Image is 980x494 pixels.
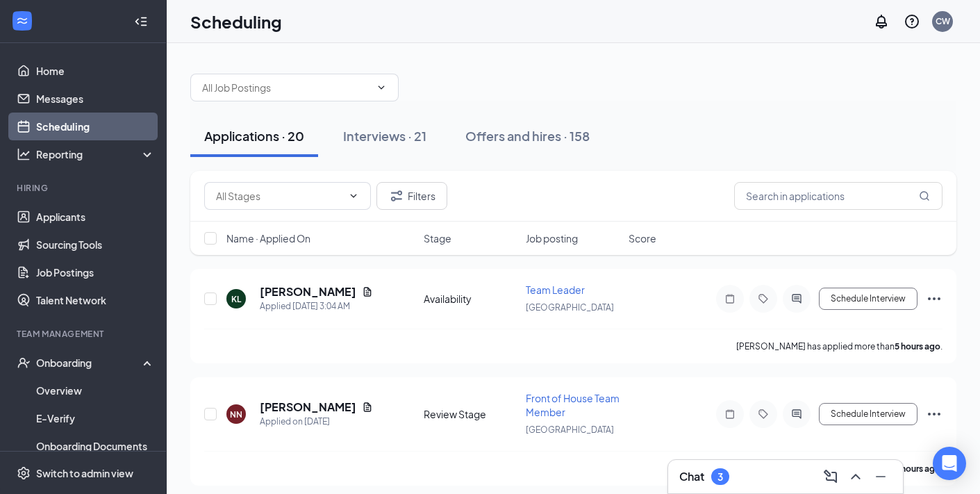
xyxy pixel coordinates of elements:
[526,392,620,418] span: Front of House Team Member
[362,286,373,297] svg: Document
[919,190,930,201] svg: MagnifyingGlass
[36,286,155,314] a: Talent Network
[936,15,950,27] div: CW
[230,409,242,420] div: NN
[348,190,359,201] svg: ChevronDown
[788,409,805,420] svg: ActiveChat
[17,328,152,340] div: Team Management
[424,407,518,421] div: Review Stage
[36,85,155,113] a: Messages
[847,468,864,485] svg: ChevronUp
[820,466,842,488] button: ComposeMessage
[734,182,942,210] input: Search in applications
[204,127,304,145] div: Applications · 20
[226,231,310,245] span: Name · Applied On
[870,466,892,488] button: Minimize
[845,466,867,488] button: ChevronUp
[629,231,656,245] span: Score
[872,468,889,485] svg: Minimize
[926,290,942,307] svg: Ellipses
[362,402,373,413] svg: Document
[260,415,373,429] div: Applied on [DATE]
[376,82,387,93] svg: ChevronDown
[231,293,241,305] div: KL
[36,231,155,258] a: Sourcing Tools
[376,182,447,210] button: Filter Filters
[260,400,356,415] h5: [PERSON_NAME]
[926,406,942,422] svg: Ellipses
[736,340,942,352] p: [PERSON_NAME] has applied more than .
[17,182,152,194] div: Hiring
[904,13,920,30] svg: QuestionInfo
[755,293,772,304] svg: Tag
[526,283,585,296] span: Team Leader
[36,147,156,161] div: Reporting
[526,425,614,435] span: [GEOGRAPHIC_DATA]
[17,356,31,370] svg: UserCheck
[933,447,966,480] div: Open Intercom Messenger
[36,432,155,460] a: Onboarding Documents
[788,293,805,304] svg: ActiveChat
[895,341,940,352] b: 5 hours ago
[895,463,940,474] b: 8 hours ago
[873,13,890,30] svg: Notifications
[424,292,518,306] div: Availability
[526,302,614,313] span: [GEOGRAPHIC_DATA]
[17,147,31,161] svg: Analysis
[36,57,155,85] a: Home
[465,127,590,145] div: Offers and hires · 158
[679,469,704,484] h3: Chat
[819,288,917,310] button: Schedule Interview
[36,466,133,480] div: Switch to admin view
[36,203,155,231] a: Applicants
[216,188,342,204] input: All Stages
[722,293,738,304] svg: Note
[17,466,31,480] svg: Settings
[424,231,451,245] span: Stage
[36,404,155,432] a: E-Verify
[202,80,370,95] input: All Job Postings
[343,127,426,145] div: Interviews · 21
[36,356,143,370] div: Onboarding
[717,471,723,483] div: 3
[819,403,917,425] button: Schedule Interview
[755,409,772,420] svg: Tag
[260,284,356,299] h5: [PERSON_NAME]
[822,468,839,485] svg: ComposeMessage
[526,231,578,245] span: Job posting
[36,113,155,140] a: Scheduling
[388,188,405,204] svg: Filter
[36,377,155,404] a: Overview
[190,10,282,33] h1: Scheduling
[36,258,155,286] a: Job Postings
[134,15,148,28] svg: Collapse
[260,299,373,313] div: Applied [DATE] 3:04 AM
[722,409,738,420] svg: Note
[15,14,29,28] svg: WorkstreamLogo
